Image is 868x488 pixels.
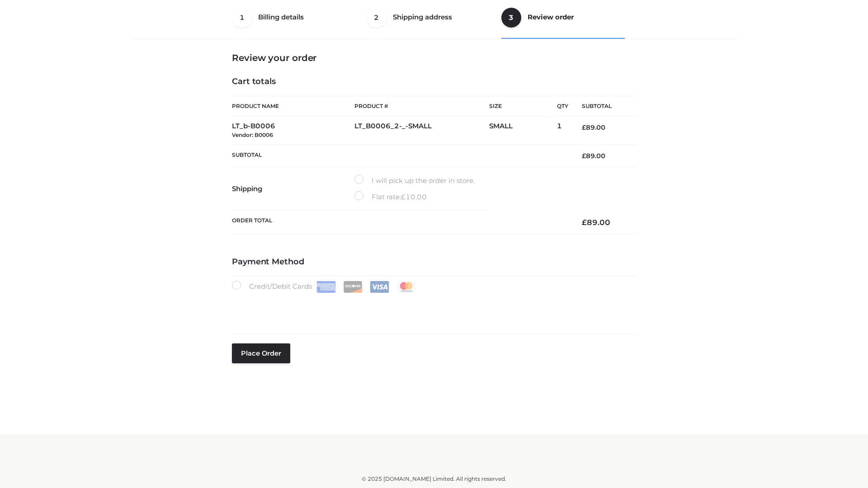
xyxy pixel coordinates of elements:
td: 1 [557,117,568,145]
button: Place order [232,343,290,363]
bdi: 89.00 [582,123,605,131]
td: SMALL [489,117,557,145]
th: Size [489,96,552,117]
img: Amex [316,281,336,293]
td: LT_b-B0006 [232,117,354,145]
bdi: 10.00 [401,192,427,201]
td: LT_B0006_2-_-SMALL [354,117,489,145]
th: Order Total [232,211,568,235]
th: Qty [557,96,568,117]
img: Discover [343,281,363,293]
div: © 2025 [DOMAIN_NAME] Limited. All rights reserved. [134,474,734,483]
img: Visa [370,281,389,293]
img: Mastercard [396,281,416,293]
h3: Review your order [232,52,636,63]
th: Product # [354,96,489,117]
h4: Cart totals [232,77,636,87]
label: I will pick up the order in store. [354,175,475,187]
th: Subtotal [232,145,568,167]
th: Shipping [232,167,354,211]
span: £ [401,192,406,201]
span: £ [582,123,586,131]
bdi: 89.00 [582,152,605,160]
th: Product Name [232,96,354,117]
span: £ [582,152,586,160]
bdi: 89.00 [582,218,610,227]
h4: Payment Method [232,257,636,267]
label: Flat rate: [354,191,427,203]
small: Vendor: B0006 [232,131,273,138]
span: £ [582,218,587,227]
label: Credit/Debit Cards [232,281,417,293]
iframe: Secure payment input frame [230,291,634,324]
th: Subtotal [568,96,636,117]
